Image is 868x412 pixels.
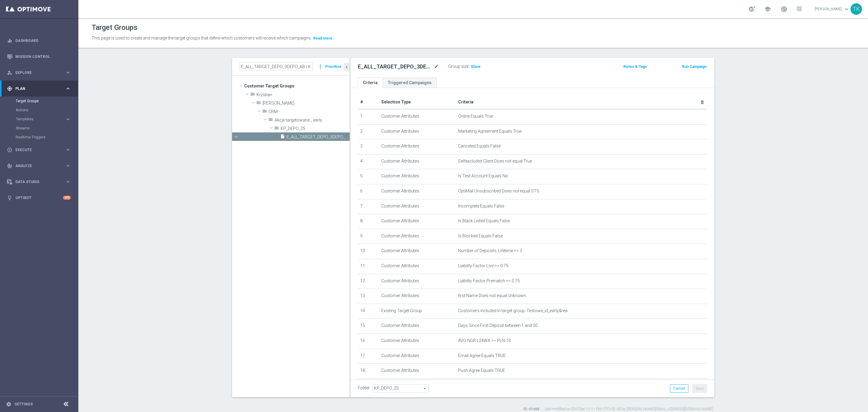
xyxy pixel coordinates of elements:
[317,62,323,71] i: more_vert
[458,218,510,223] span: Is Black Listed Equals False
[16,115,78,124] div: Templates
[379,364,456,379] td: Customer Attributes
[262,109,267,116] i: folder
[458,338,511,343] span: AVG NGR L24WA >= PLN-10
[681,63,707,70] button: Run Campaign
[65,163,71,169] i: keyboard_arrow_right
[851,3,862,15] div: TK
[379,109,456,124] td: Customer Attributes
[434,63,439,70] i: mode_edit
[358,319,379,334] td: 15
[7,86,65,91] div: Plan
[379,95,456,109] th: Selection Type
[458,159,532,164] span: Selfexcluded Client Does not equal True
[379,184,456,199] td: Customer Attributes
[263,101,350,106] span: Krystian P.
[379,259,456,274] td: Customer Attributes
[7,54,71,59] div: Mission Control
[379,319,456,334] td: Customer Attributes
[15,71,65,74] span: Explore
[623,63,647,70] button: Notes & Tags
[843,6,850,12] span: keyboard_arrow_down
[275,118,350,123] span: Akcje targetowane _ early
[458,204,504,209] span: Incomplete Equals False
[358,304,379,319] td: 14
[15,190,63,206] a: Optibot
[92,36,312,40] span: This page is used to create and manage the target groups that define which customers will receive...
[379,229,456,244] td: Customer Attributes
[15,87,65,90] span: Plan
[65,179,71,185] i: keyboard_arrow_right
[15,33,71,49] a: Dashboard
[287,135,350,140] span: E_ALL_TARGET_DEPO_3DEPO_AB DO 200PLN_031025
[7,147,12,153] i: play_circle_outline
[458,323,538,328] span: Days Since First Deposit between 1 and 30
[383,78,437,88] a: Triggered Campaigns
[458,248,522,253] span: Number of Deposits, Lifetime >= 3
[358,364,379,379] td: 18
[7,195,12,201] i: lightbulb
[764,6,771,12] span: school
[458,278,520,284] span: Liability Factor Prematch >= 0.75
[379,199,456,214] td: Customer Attributes
[280,134,285,141] i: insert_drive_file
[16,126,63,131] a: Streams
[65,116,71,122] i: keyboard_arrow_right
[358,229,379,244] td: 9
[358,274,379,289] td: 12
[379,349,456,364] td: Customer Attributes
[358,199,379,214] td: 7
[256,100,261,107] i: folder
[7,70,71,75] button: person_search Explore keyboard_arrow_right
[458,189,539,194] span: OptiMail Unsubscribed Does not equal STS
[7,179,71,184] button: Data Studio keyboard_arrow_right
[7,86,71,91] button: gps_fixed Plan keyboard_arrow_right
[523,407,539,412] label: ID: 41468
[358,244,379,259] td: 10
[458,233,503,239] span: Is Blocked Equals False
[16,106,78,115] div: Actions
[358,109,379,124] td: 1
[324,63,342,71] button: Prioritize
[379,139,456,154] td: Customer Attributes
[7,70,12,75] i: person_search
[16,135,63,140] a: Realtime Triggers
[458,293,526,298] span: first Name Does not equal Unknown
[358,63,432,70] h2: E_ALL_TARGET_DEPO_3DEPO_AB DO 200PLN_031025
[458,353,506,358] span: Email Agree Equals TRUE
[65,70,71,75] i: keyboard_arrow_right
[7,190,71,206] div: Optibot
[458,114,493,119] span: Online Equals True
[16,108,63,113] a: Actions
[692,384,707,393] button: Save
[379,169,456,184] td: Customer Attributes
[7,163,12,169] i: track_changes
[274,125,279,132] i: folder
[15,164,65,168] span: Analyze
[358,139,379,154] td: 3
[358,334,379,349] td: 16
[379,379,456,394] td: Customer Attributes
[358,154,379,169] td: 4
[16,133,78,142] div: Realtime Triggers
[379,154,456,169] td: Customer Attributes
[239,62,313,71] input: Quick find group or folder
[250,92,255,99] i: folder
[7,49,71,65] div: Mission Control
[358,385,370,391] label: Folder
[469,64,470,69] label: :
[7,195,71,200] button: lightbulb Optibot +10
[7,147,65,153] div: Execute
[16,97,78,106] div: Target Groups
[7,38,12,43] i: equalizer
[458,368,505,373] span: Push Agree Equals TRUE
[16,117,71,122] button: Templates keyboard_arrow_right
[358,214,379,229] td: 8
[358,184,379,199] td: 6
[379,289,456,304] td: Customer Attributes
[379,304,456,319] td: Existing Target Group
